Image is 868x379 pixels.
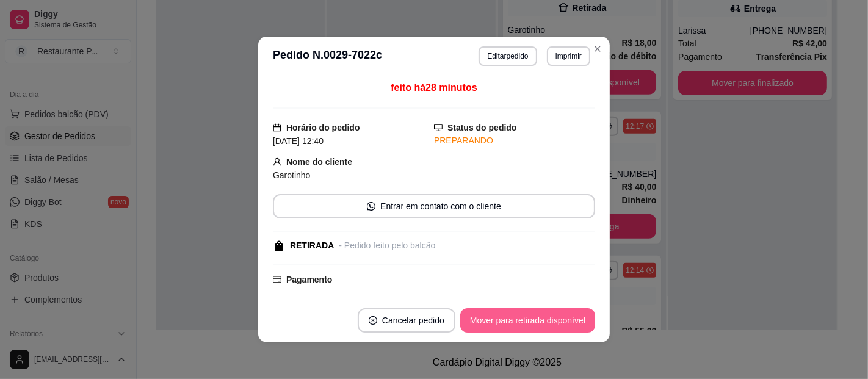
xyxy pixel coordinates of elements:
strong: Pagamento [286,275,332,284]
h3: Pedido N. 0029-7022c [273,46,382,66]
div: - Pedido feito pelo balcão [339,239,435,252]
button: Mover para retirada disponível [460,308,595,333]
span: calendar [273,123,281,132]
span: user [273,157,281,166]
button: Imprimir [547,46,590,66]
span: feito há 28 minutos [391,82,477,93]
strong: Horário do pedido [286,123,360,132]
span: Garotinho [273,170,310,180]
div: PREPARANDO [434,134,595,147]
span: credit-card [273,275,281,284]
button: whats-appEntrar em contato com o cliente [273,194,595,218]
span: whats-app [367,202,375,211]
span: close-circle [369,316,377,325]
button: Close [588,39,607,59]
button: Editarpedido [479,46,537,66]
span: desktop [434,123,443,132]
span: [DATE] 12:40 [273,136,324,146]
div: RETIRADA [290,239,334,252]
strong: Status do pedido [447,123,517,132]
button: close-circleCancelar pedido [358,308,455,333]
strong: Nome do cliente [286,157,352,167]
